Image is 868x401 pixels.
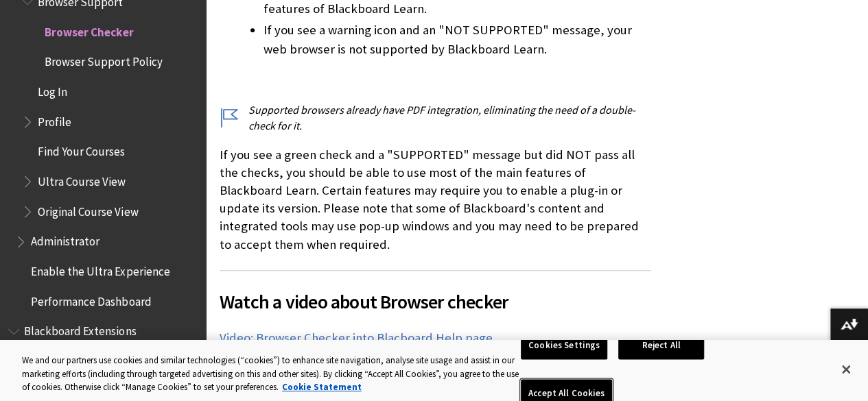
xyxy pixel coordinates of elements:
button: Close [831,354,861,385]
button: Cookies Settings [521,331,607,360]
p: If you see a green check and a "SUPPORTED" message but did NOT pass all the checks, you should be... [220,146,651,254]
span: Enable the Ultra Experience [31,260,169,278]
p: Supported browsers already have PDF integration, eliminating the need of a double-check for it. [220,102,651,133]
li: If you see a warning icon and an "NOT SUPPORTED" message, your web browser is not supported by Bl... [263,21,651,59]
span: Ultra Course View [38,170,126,189]
span: Browser Support Policy [45,51,162,69]
span: Performance Dashboard [31,290,151,308]
span: Blackboard Extensions [24,320,136,339]
span: Administrator [31,230,99,249]
span: Find Your Courses [38,141,125,159]
span: Browser Checker [45,21,133,39]
span: Log In [38,80,67,99]
div: We and our partners use cookies and similar technologies (“cookies”) to enhance site navigation, ... [22,354,521,394]
button: Reject All [618,331,704,360]
span: Watch a video about Browser checker [220,287,651,316]
a: Video: Browser Checker into Blacboard Help page [220,330,493,346]
span: Profile [38,110,71,129]
span: Original Course View [38,200,138,219]
a: More information about your privacy, opens in a new tab [282,381,362,393]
